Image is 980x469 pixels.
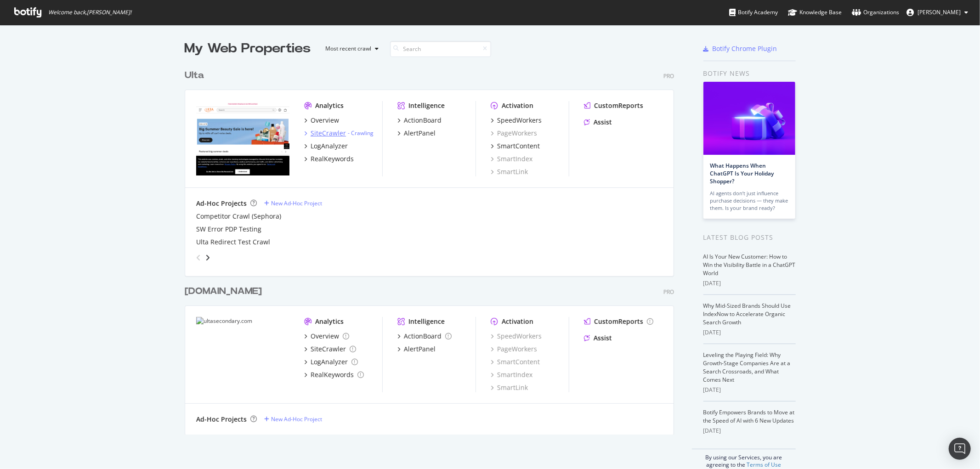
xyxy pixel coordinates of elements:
[48,9,131,16] span: Welcome back, [PERSON_NAME] !
[304,129,374,138] a: SiteCrawler- Crawling
[315,317,344,326] div: Analytics
[264,199,322,207] a: New Ad-Hoc Project
[397,116,442,125] a: ActionBoard
[304,332,349,341] a: Overview
[491,332,542,341] div: SpeedWorkers
[502,317,533,326] div: Activation
[703,408,795,424] a: Botify Empowers Brands to Move at the Speed of AI with 6 New Updates
[497,141,540,151] div: SmartContent
[311,116,339,125] div: Overview
[491,129,537,138] a: PageWorkers
[408,317,445,326] div: Intelligence
[204,253,211,262] div: angle-right
[703,328,796,337] div: [DATE]
[348,129,374,137] div: -
[703,427,796,435] div: [DATE]
[713,44,777,53] div: Botify Chrome Plugin
[594,101,643,110] div: CustomReports
[491,167,528,176] a: SmartLink
[491,345,537,354] a: PageWorkers
[196,199,247,208] div: Ad-Hoc Projects
[304,154,354,164] a: RealKeywords
[899,5,975,20] button: [PERSON_NAME]
[304,357,358,367] a: LogAnalyzer
[949,438,971,460] div: Open Intercom Messenger
[311,357,348,367] div: LogAnalyzer
[584,118,612,127] a: Assist
[185,40,311,58] div: My Web Properties
[304,345,356,354] a: SiteCrawler
[852,8,899,17] div: Organizations
[185,285,266,298] a: [DOMAIN_NAME]
[404,345,436,354] div: AlertPanel
[497,116,542,125] div: SpeedWorkers
[311,332,339,341] div: Overview
[315,101,344,110] div: Analytics
[491,154,532,164] div: SmartIndex
[311,345,346,354] div: SiteCrawler
[311,141,348,151] div: LogAnalyzer
[703,82,795,155] img: What Happens When ChatGPT Is Your Holiday Shopper?
[196,101,289,175] img: www.ulta.com
[196,415,247,424] div: Ad-Hoc Projects
[318,41,383,56] button: Most recent crawl
[703,68,796,79] div: Botify news
[584,317,653,326] a: CustomReports
[663,288,674,296] div: Pro
[193,250,204,265] div: angle-left
[397,332,452,341] a: ActionBoard
[703,279,796,288] div: [DATE]
[196,225,261,234] a: SW Error PDP Testing
[594,317,643,326] div: CustomReports
[729,8,778,17] div: Botify Academy
[326,46,372,51] div: Most recent crawl
[491,357,540,367] a: SmartContent
[196,317,289,392] img: ultasecondary.com
[404,116,442,125] div: ActionBoard
[584,101,643,110] a: CustomReports
[918,8,961,16] span: Dan Sgammato
[584,333,612,343] a: Assist
[185,69,204,82] div: Ulta
[710,162,774,185] a: What Happens When ChatGPT Is Your Holiday Shopper?
[196,212,281,221] a: Competitor Crawl (Sephora)
[404,332,442,341] div: ActionBoard
[404,129,436,138] div: AlertPanel
[304,116,339,125] a: Overview
[304,141,348,151] a: LogAnalyzer
[185,285,262,298] div: [DOMAIN_NAME]
[397,129,436,138] a: AlertPanel
[491,383,528,392] a: SmartLink
[397,345,436,354] a: AlertPanel
[491,141,540,151] a: SmartContent
[663,72,674,80] div: Pro
[390,41,491,57] input: Search
[185,69,208,82] a: Ulta
[502,101,533,110] div: Activation
[408,101,445,110] div: Intelligence
[703,302,791,326] a: Why Mid-Sized Brands Should Use IndexNow to Accelerate Organic Search Growth
[311,129,346,138] div: SiteCrawler
[264,415,322,423] a: New Ad-Hoc Project
[196,237,270,247] a: Ulta Redirect Test Crawl
[185,58,681,435] div: grid
[703,386,796,394] div: [DATE]
[710,190,788,212] div: AI agents don’t just influence purchase decisions — they make them. Is your brand ready?
[703,253,796,277] a: AI Is Your New Customer: How to Win the Visibility Battle in a ChatGPT World
[594,118,612,127] div: Assist
[703,351,791,384] a: Leveling the Playing Field: Why Growth-Stage Companies Are at a Search Crossroads, and What Comes...
[491,370,532,379] a: SmartIndex
[703,44,777,53] a: Botify Chrome Plugin
[703,232,796,243] div: Latest Blog Posts
[271,199,322,207] div: New Ad-Hoc Project
[304,370,364,379] a: RealKeywords
[692,449,796,469] div: By using our Services, you are agreeing to the
[311,370,354,379] div: RealKeywords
